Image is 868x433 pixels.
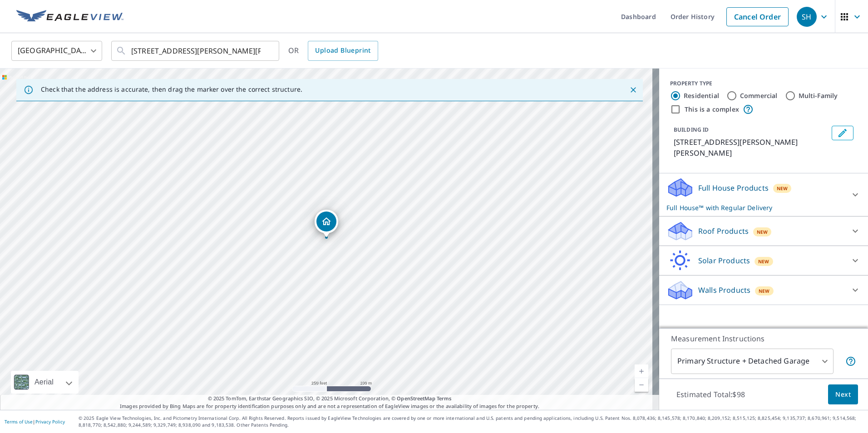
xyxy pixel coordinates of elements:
[828,384,858,405] button: Next
[759,287,770,295] span: New
[671,349,833,374] div: Primary Structure + Detached Garage
[666,279,861,301] div: Walls ProductsNew
[16,10,123,24] img: EV Logo
[799,91,838,100] label: Multi-Family
[397,395,435,402] a: OpenStreetMap
[698,182,769,193] p: Full House Products
[288,41,378,61] div: OR
[666,220,861,242] div: Roof ProductsNew
[832,126,853,140] button: Edit building 1
[32,371,56,394] div: Aerial
[5,418,33,425] a: Terms of Use
[684,91,719,100] label: Residential
[666,250,861,271] div: Solar ProductsNew
[670,79,857,88] div: PROPERTY TYPE
[835,389,851,400] span: Next
[685,105,739,114] label: This is a complex
[11,371,79,394] div: Aerial
[777,185,788,192] span: New
[797,7,817,27] div: SH
[208,395,452,403] span: © 2025 TomTom, Earthstar Geographics SIO, © 2025 Microsoft Corporation, ©
[671,333,856,344] p: Measurement Instructions
[627,84,639,96] button: Close
[41,85,302,93] p: Check that the address is accurate, then drag the marker over the correct structure.
[666,177,861,212] div: Full House ProductsNewFull House™ with Regular Delivery
[757,228,768,236] span: New
[315,210,338,238] div: Dropped pin, building 1, Residential property, 8579 Tunbridge Wells Dr N Semmes, AL 36575
[35,418,65,425] a: Privacy Policy
[315,45,370,56] span: Upload Blueprint
[674,126,709,133] p: BUILDING ID
[698,255,750,266] p: Solar Products
[674,137,828,158] p: [STREET_ADDRESS][PERSON_NAME][PERSON_NAME]
[308,41,378,61] a: Upload Blueprint
[11,38,102,64] div: [GEOGRAPHIC_DATA]
[635,378,648,392] a: Current Level 17, Zoom Out
[740,91,778,100] label: Commercial
[726,7,789,26] a: Cancel Order
[437,395,452,402] a: Terms
[845,356,856,367] span: Your report will include the primary structure and a detached garage if one exists.
[635,364,648,378] a: Current Level 17, Zoom In
[698,285,750,295] p: Walls Products
[758,258,769,265] span: New
[131,38,261,64] input: Search by address or latitude-longitude
[698,226,749,236] p: Roof Products
[669,384,752,404] p: Estimated Total: $98
[666,203,844,212] p: Full House™ with Regular Delivery
[79,415,863,428] p: © 2025 Eagle View Technologies, Inc. and Pictometry International Corp. All Rights Reserved. Repo...
[5,419,65,424] p: |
